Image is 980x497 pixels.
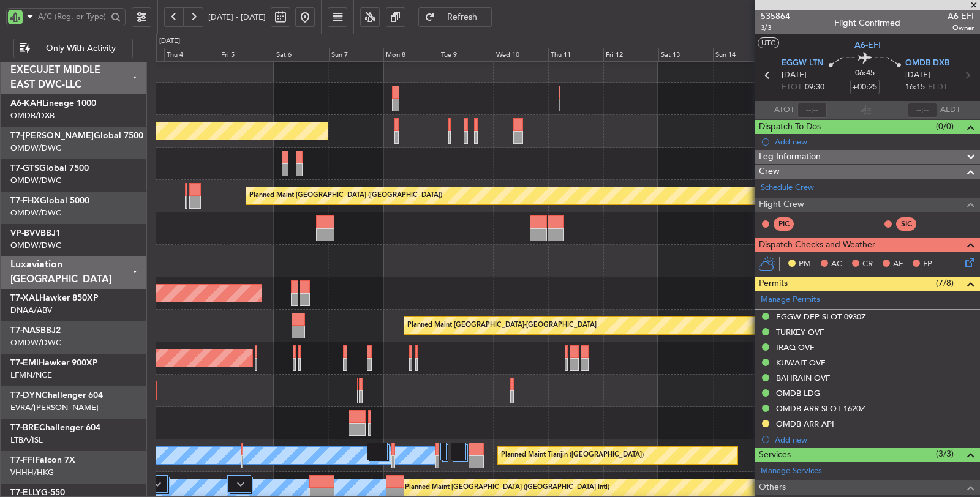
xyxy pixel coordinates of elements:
input: --:-- [797,103,827,118]
span: T7-DYN [10,391,42,400]
a: LTBA/ISL [10,435,43,446]
div: Fri 12 [603,48,658,62]
span: T7-GTS [10,164,39,173]
div: Planned Maint [GEOGRAPHIC_DATA] ([GEOGRAPHIC_DATA]) [249,187,442,205]
img: arrow-gray.svg [154,482,161,487]
span: Owner [948,23,974,33]
div: Sat 13 [658,48,714,62]
a: OMDW/DWC [10,207,61,219]
a: OMDW/DWC [10,337,61,348]
span: ETOT [782,81,802,94]
span: A6-EFI [854,39,881,51]
span: A6-EFI [948,10,974,23]
div: Planned Maint [GEOGRAPHIC_DATA]-[GEOGRAPHIC_DATA] [407,316,597,335]
a: T7-[PERSON_NAME]Global 7500 [10,132,143,140]
div: BAHRAIN OVF [776,373,830,383]
span: Leg Information [759,150,821,164]
div: Sat 6 [274,48,329,62]
a: LFMN/NCE [10,370,52,381]
span: PM [799,258,811,271]
span: 09:30 [805,81,824,94]
span: FP [923,258,932,271]
span: Refresh [437,13,488,21]
div: OMDB ARR API [776,419,834,429]
div: KUWAIT OVF [776,357,825,368]
span: T7-BRE [10,424,39,432]
a: T7-BREChallenger 604 [10,424,100,432]
div: - - [797,219,824,230]
span: T7-FHX [10,196,40,205]
span: EGGW LTN [782,58,823,70]
div: Flight Confirmed [834,17,900,29]
span: 3/3 [761,23,790,33]
span: T7-[PERSON_NAME] [10,132,94,140]
div: Sun 14 [713,48,768,62]
span: 535864 [761,10,790,23]
button: Only With Activity [13,39,133,58]
span: OMDB DXB [905,58,949,70]
span: Permits [759,277,788,291]
a: DNAA/ABV [10,305,52,316]
span: [DATE] [782,69,807,81]
input: A/C (Reg. or Type) [38,7,107,26]
span: Flight Crew [759,198,804,212]
a: OMDB/DXB [10,110,55,121]
span: [DATE] - [DATE] [208,12,266,23]
div: Planned Maint Tianjin ([GEOGRAPHIC_DATA]) [501,446,644,465]
span: ALDT [940,104,960,116]
a: Manage Permits [761,294,820,306]
span: (7/8) [936,277,954,290]
a: OMDW/DWC [10,175,61,186]
div: Tue 9 [439,48,494,62]
span: VP-BVV [10,229,40,237]
span: T7-NAS [10,326,40,335]
button: UTC [758,37,779,48]
a: T7-ELLYG-550 [10,488,65,497]
a: OMDW/DWC [10,143,61,154]
div: [DATE] [159,36,180,47]
span: T7-XAL [10,294,39,302]
div: Add new [775,136,974,147]
img: arrow-gray.svg [237,482,244,487]
span: Dispatch To-Dos [759,120,821,134]
span: (0/0) [936,120,954,133]
div: Mon 8 [383,48,439,62]
a: T7-XALHawker 850XP [10,294,99,302]
a: Manage Services [761,465,822,477]
a: T7-EMIHawker 900XP [10,359,98,367]
span: 06:45 [855,67,875,80]
a: VHHH/HKG [10,467,54,478]
div: SIC [896,217,916,231]
a: T7-FHXGlobal 5000 [10,196,89,205]
div: Sun 7 [329,48,384,62]
a: EVRA/[PERSON_NAME] [10,402,99,413]
span: AF [893,258,903,271]
span: AC [831,258,842,271]
span: (3/3) [936,447,954,460]
span: Others [759,480,786,495]
div: EGGW DEP SLOT 0930Z [776,312,866,322]
a: T7-FFIFalcon 7X [10,456,75,465]
div: OMDB ARR SLOT 1620Z [776,403,865,414]
div: IRAQ OVF [776,342,814,353]
div: Fri 5 [219,48,274,62]
div: Add new [775,435,974,445]
a: T7-DYNChallenger 604 [10,391,103,400]
div: Thu 4 [164,48,219,62]
span: Services [759,448,791,462]
span: 16:15 [905,81,925,94]
a: A6-KAHLineage 1000 [10,99,96,108]
div: TURKEY OVF [776,327,824,337]
button: Refresh [418,7,492,27]
a: T7-GTSGlobal 7500 [10,164,89,173]
span: ELDT [928,81,948,94]
span: [DATE] [905,69,930,81]
span: ATOT [774,104,794,116]
div: OMDB LDG [776,388,820,398]
div: Wed 10 [494,48,549,62]
div: Thu 11 [548,48,603,62]
div: PIC [774,217,794,231]
span: T7-EMI [10,359,39,367]
span: Dispatch Checks and Weather [759,238,875,252]
span: T7-ELLY [10,488,41,497]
